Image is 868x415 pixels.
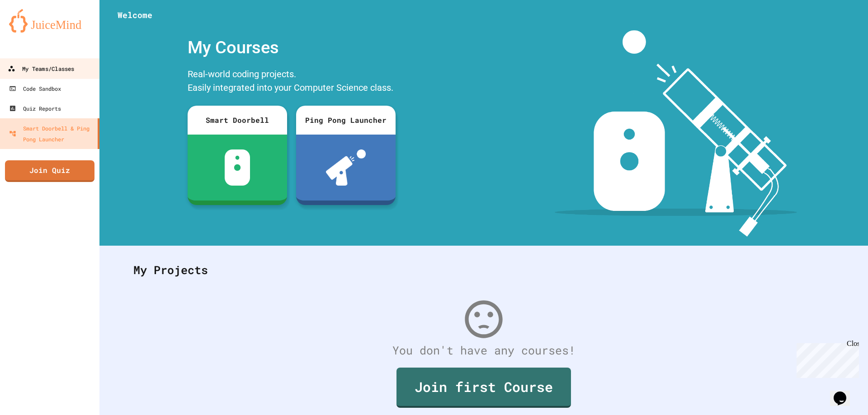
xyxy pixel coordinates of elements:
a: Join first Course [396,368,571,408]
img: sdb-white.svg [225,149,250,186]
div: My Courses [183,30,400,65]
div: You don't have any courses! [124,342,843,359]
div: Quiz Reports [9,103,61,114]
div: Real-world coding projects. Easily integrated into your Computer Science class. [183,65,400,99]
div: Code Sandbox [9,83,61,94]
div: My Teams/Classes [8,63,74,75]
img: logo-orange.svg [9,9,90,33]
div: Smart Doorbell [188,106,287,135]
div: My Projects [124,252,843,288]
iframe: chat widget [830,379,859,406]
img: ppl-with-ball.png [326,149,366,186]
div: Chat with us now!Close [4,4,62,57]
div: Ping Pong Launcher [296,106,396,135]
img: banner-image-my-projects.png [555,30,797,237]
div: Smart Doorbell & Ping Pong Launcher [9,123,94,145]
a: Join Quiz [5,160,94,182]
iframe: chat widget [793,340,859,378]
